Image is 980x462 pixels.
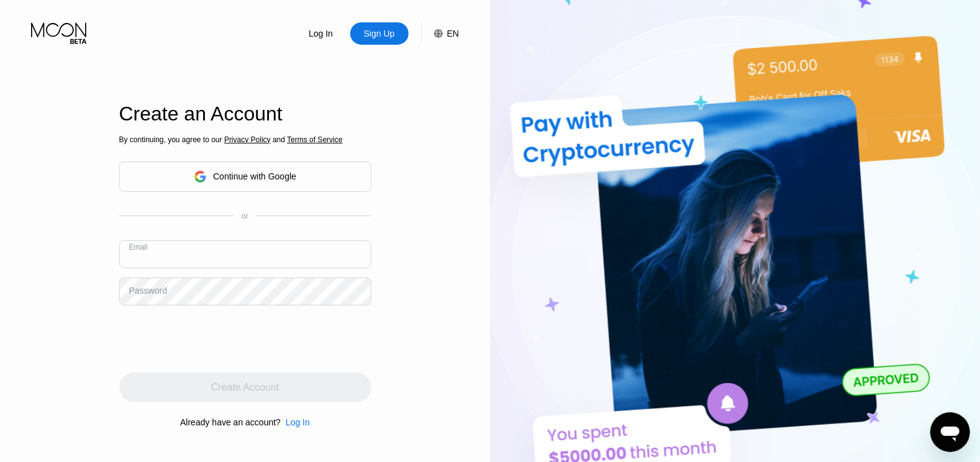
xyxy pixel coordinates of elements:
div: Log In [281,417,310,427]
iframe: reCAPTCHA [119,315,308,363]
div: Email [129,243,148,251]
div: Password [129,286,167,296]
div: Continue with Google [213,171,296,181]
span: Privacy Policy [224,135,271,144]
div: By continuing, you agree to our [119,135,371,144]
iframe: Button to launch messaging window [930,412,970,452]
div: Already have an account? [180,417,281,427]
span: and [271,135,288,144]
div: Sign Up [363,27,396,40]
div: Sign Up [350,22,409,45]
div: Create an Account [119,102,371,125]
div: EN [447,29,459,38]
div: Continue with Google [119,161,371,192]
div: Log In [307,27,334,40]
div: EN [421,22,459,45]
span: Terms of Service [287,135,342,144]
div: Log In [286,417,310,427]
div: Log In [292,22,350,45]
div: or [242,212,248,220]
